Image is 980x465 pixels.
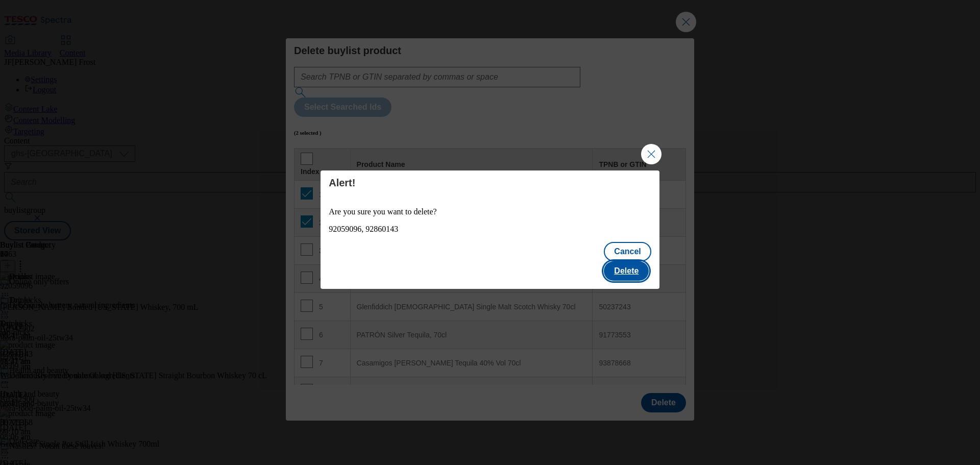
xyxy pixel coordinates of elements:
button: Delete [604,261,649,281]
button: Close Modal [641,144,661,164]
p: Are you sure you want to delete? [329,207,651,216]
h4: Alert! [329,177,651,189]
div: 92059096, 92860143 [329,225,651,234]
div: Modal [321,170,659,289]
button: Cancel [604,242,651,261]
